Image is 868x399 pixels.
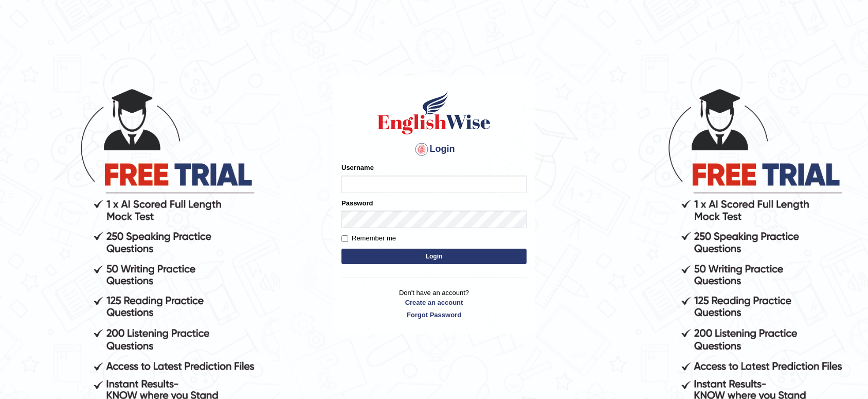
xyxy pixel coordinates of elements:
[341,249,527,264] button: Login
[375,90,493,136] img: Logo of English Wise sign in for intelligent practice with AI
[341,310,527,320] a: Forgot Password
[341,298,527,307] a: Create an account
[341,233,396,244] label: Remember me
[341,198,373,208] label: Password
[341,235,348,242] input: Remember me
[341,141,527,158] h4: Login
[341,288,527,320] p: Don't have an account?
[341,163,374,172] label: Username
